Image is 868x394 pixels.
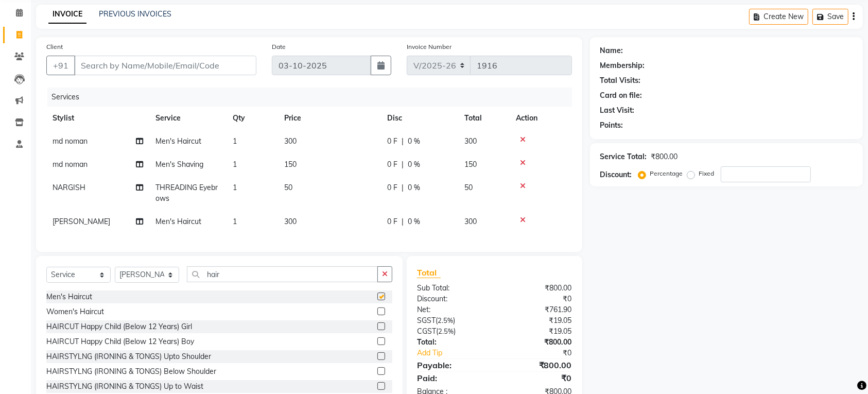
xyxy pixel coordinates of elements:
[47,88,580,107] div: Services
[387,136,397,147] span: 0 F
[46,336,194,347] div: HAIRCUT Happy Child (Below 12 Years) Boy
[99,9,171,19] a: PREVIOUS INVOICES
[46,366,216,377] div: HAIRSTYLNG (IRONING & TONGS) Below Shoulder
[438,316,453,324] span: 2.5%
[53,183,85,192] span: NARGISH
[155,136,201,146] span: Men's Haircut
[464,183,473,192] span: 50
[233,183,237,192] span: 1
[408,136,420,147] span: 0 %
[233,136,237,146] span: 1
[600,169,632,180] div: Discount:
[494,359,579,371] div: ₹800.00
[812,9,848,25] button: Save
[155,160,203,169] span: Men's Shaving
[408,216,420,227] span: 0 %
[46,292,92,302] div: Men's Haircut
[417,267,441,278] span: Total
[46,351,211,362] div: HAIRSTYLNG (IRONING & TONGS) Upto Shoulder
[53,160,88,169] span: md noman
[408,159,420,170] span: 0 %
[749,9,808,25] button: Create New
[409,304,494,315] div: Net:
[402,136,404,147] span: |
[409,294,494,304] div: Discount:
[407,42,452,52] label: Invoice Number
[600,45,623,56] div: Name:
[387,216,397,227] span: 0 F
[494,283,579,294] div: ₹800.00
[227,107,278,130] th: Qty
[494,294,579,304] div: ₹0
[494,315,579,326] div: ₹19.05
[402,216,404,227] span: |
[387,182,397,193] span: 0 F
[651,151,678,162] div: ₹800.00
[272,42,286,52] label: Date
[600,75,641,86] div: Total Visits:
[233,160,237,169] span: 1
[600,90,643,101] div: Card on file:
[409,348,509,358] a: Add Tip
[278,107,381,130] th: Price
[650,169,683,178] label: Percentage
[494,337,579,348] div: ₹800.00
[464,160,477,169] span: 150
[284,183,292,192] span: 50
[155,217,201,226] span: Men's Haircut
[409,359,494,371] div: Payable:
[53,217,110,226] span: [PERSON_NAME]
[387,159,397,170] span: 0 F
[409,315,494,326] div: ( )
[46,381,203,392] div: HAIRSTYLNG (IRONING & TONGS) Up to Waist
[458,107,510,130] th: Total
[494,304,579,315] div: ₹761.90
[53,136,88,146] span: md noman
[46,42,63,52] label: Client
[417,327,436,336] span: CGST
[494,372,579,384] div: ₹0
[494,326,579,337] div: ₹19.05
[187,266,378,282] input: Search or Scan
[46,321,192,332] div: HAIRCUT Happy Child (Below 12 Years) Girl
[74,56,256,75] input: Search by Name/Mobile/Email/Code
[510,107,572,130] th: Action
[381,107,458,130] th: Disc
[233,217,237,226] span: 1
[155,183,218,203] span: THREADING Eyebrows
[464,217,477,226] span: 300
[409,326,494,337] div: ( )
[402,159,404,170] span: |
[284,160,297,169] span: 150
[409,337,494,348] div: Total:
[417,316,436,325] span: SGST
[600,120,623,131] div: Points:
[600,151,647,162] div: Service Total:
[48,5,86,24] a: INVOICE
[149,107,227,130] th: Service
[408,182,420,193] span: 0 %
[46,306,104,317] div: Women's Haircut
[409,372,494,384] div: Paid:
[284,136,297,146] span: 300
[464,136,477,146] span: 300
[402,182,404,193] span: |
[438,327,454,335] span: 2.5%
[284,217,297,226] span: 300
[509,348,580,358] div: ₹0
[46,107,149,130] th: Stylist
[600,60,645,71] div: Membership:
[46,56,75,75] button: +91
[600,105,635,116] div: Last Visit:
[409,283,494,294] div: Sub Total:
[699,169,715,178] label: Fixed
